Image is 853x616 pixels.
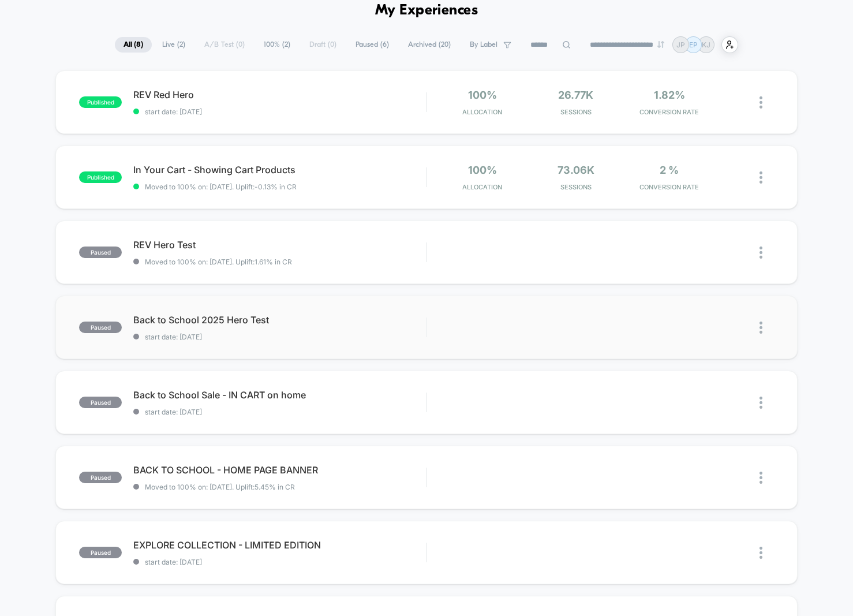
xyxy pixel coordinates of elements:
span: 100% [468,164,497,176]
span: published [79,96,122,108]
span: 73.06k [558,164,594,176]
span: 2 % [660,164,679,176]
span: Sessions [532,183,620,191]
span: Moved to 100% on: [DATE] . Uplift: 5.45% in CR [145,483,295,491]
img: close [760,322,762,334]
span: start date: [DATE] [133,558,426,566]
span: 26.77k [558,89,593,101]
span: paused [79,547,122,558]
span: By Label [470,40,497,49]
img: close [760,171,762,184]
p: KJ [702,40,710,49]
span: paused [79,397,122,408]
span: Moved to 100% on: [DATE] . Uplift: -0.13% in CR [145,182,297,191]
p: JP [676,40,685,49]
span: Back to School Sale - IN CART on home [133,389,426,401]
span: Archived ( 20 ) [399,37,459,53]
img: close [760,96,762,109]
img: close [760,472,762,484]
span: paused [79,322,122,333]
span: 100% ( 2 ) [255,37,299,53]
span: start date: [DATE] [133,408,426,416]
span: CONVERSION RATE [626,183,713,191]
span: start date: [DATE] [133,333,426,341]
span: Live ( 2 ) [154,37,194,53]
img: end [657,41,664,48]
span: All ( 8 ) [115,37,152,53]
span: Allocation [462,183,502,191]
span: CONVERSION RATE [626,108,713,116]
span: BACK TO SCHOOL - HOME PAGE BANNER [133,464,426,476]
h1: My Experiences [375,2,478,19]
span: In Your Cart - Showing Cart Products [133,164,426,176]
span: paused [79,247,122,258]
span: Sessions [532,108,620,116]
img: close [760,397,762,409]
span: Back to School 2025 Hero Test [133,314,426,326]
span: Moved to 100% on: [DATE] . Uplift: 1.61% in CR [145,257,292,266]
span: Allocation [462,108,502,116]
img: close [760,547,762,559]
span: EXPLORE COLLECTION - LIMITED EDITION [133,539,426,551]
img: close [760,247,762,259]
span: 100% [468,89,497,101]
span: 1.82% [654,89,685,101]
span: start date: [DATE] [133,107,426,116]
span: published [79,171,122,183]
span: Paused ( 6 ) [347,37,398,53]
span: REV Hero Test [133,239,426,251]
span: REV Red Hero [133,89,426,100]
span: paused [79,472,122,483]
p: EP [689,40,698,49]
